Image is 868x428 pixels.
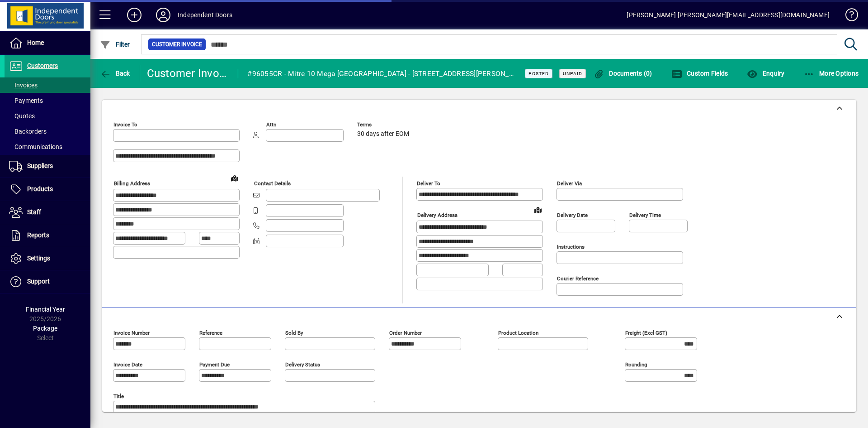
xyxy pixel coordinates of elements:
mat-label: Rounding [625,361,647,368]
a: Home [5,32,90,54]
div: Customer Invoice [147,66,229,81]
a: Payments [5,93,90,108]
mat-label: Order number [389,330,422,336]
span: Products [27,185,53,192]
a: Suppliers [5,155,90,178]
mat-label: Invoice date [113,361,142,368]
mat-label: Delivery date [557,212,588,218]
a: Reports [5,224,90,247]
a: Knowledge Base [839,2,857,31]
span: Filter [100,41,130,48]
span: Posted [528,71,549,77]
mat-label: Attn [266,121,276,128]
mat-label: Delivery status [285,361,320,368]
span: Backorders [9,128,47,135]
span: Customer Invoice [152,40,202,49]
span: Documents (0) [594,70,652,77]
a: Invoices [5,77,90,93]
mat-label: Reference [199,330,222,336]
button: Enquiry [745,65,787,82]
span: Enquiry [747,70,784,77]
span: Communications [9,143,62,150]
span: More Options [804,70,859,77]
span: Custom Fields [671,70,728,77]
mat-label: Payment due [199,361,230,368]
span: Financial Year [26,306,65,313]
span: Support [27,278,50,285]
div: [PERSON_NAME] [PERSON_NAME][EMAIL_ADDRESS][DOMAIN_NAME] [627,8,830,22]
mat-label: Courier Reference [557,275,599,282]
button: Profile [149,7,178,23]
span: Quotes [9,112,35,120]
span: Settings [27,255,50,262]
mat-label: Deliver via [557,180,582,187]
a: View on map [531,202,545,217]
app-page-header-button: Back [90,65,140,82]
span: Invoices [9,82,38,89]
span: Home [27,39,44,46]
a: Staff [5,201,90,224]
button: Add [120,7,149,23]
span: Unpaid [563,71,582,77]
mat-label: Delivery time [629,212,661,218]
span: Terms [357,122,411,128]
a: View on map [227,171,242,185]
a: Support [5,270,90,293]
mat-label: Freight (excl GST) [625,330,667,336]
a: Communications [5,139,90,154]
mat-label: Invoice number [113,330,150,336]
span: Payments [9,97,43,104]
div: #96055CR - Mitre 10 Mega [GEOGRAPHIC_DATA] - [STREET_ADDRESS][PERSON_NAME] [247,67,513,81]
span: Reports [27,231,49,239]
span: Suppliers [27,162,53,169]
mat-label: Deliver To [417,180,440,187]
button: More Options [802,65,861,82]
a: Products [5,178,90,201]
button: Documents (0) [591,65,655,82]
button: Filter [98,36,132,53]
span: Staff [27,208,41,216]
mat-label: Product location [498,330,538,336]
mat-label: Invoice To [113,121,137,128]
mat-label: Sold by [285,330,303,336]
a: Backorders [5,124,90,139]
a: Settings [5,247,90,270]
span: 30 days after EOM [357,130,409,138]
span: Customers [27,62,58,69]
mat-label: Instructions [557,244,585,250]
button: Custom Fields [669,65,731,82]
span: Package [33,325,57,332]
button: Back [98,65,132,82]
span: Back [100,70,130,77]
div: Independent Doors [178,8,232,22]
a: Quotes [5,108,90,124]
mat-label: Title [113,393,124,399]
